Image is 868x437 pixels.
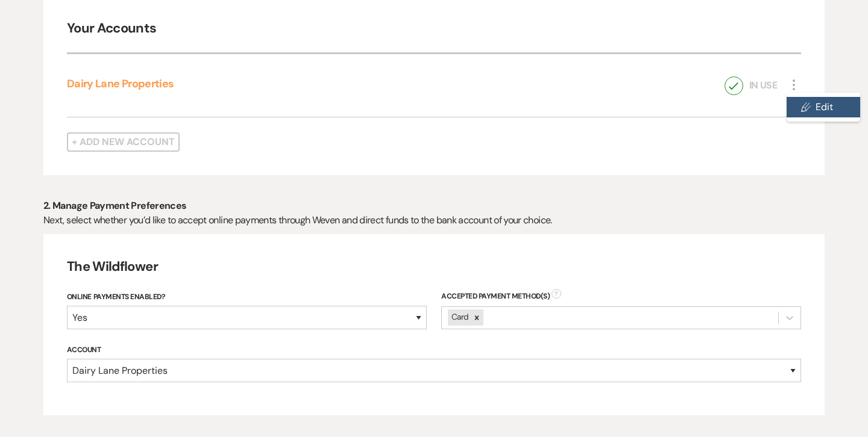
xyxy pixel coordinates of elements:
label: Account [67,344,801,357]
div: Card [448,309,470,325]
span: ? [552,289,561,299]
p: Next, select whether you’d like to accept online payments through Weven and direct funds to the b... [43,212,825,228]
label: Online Payments Enabled? [67,291,427,304]
h4: Your Accounts [67,19,801,38]
button: Edit [787,97,860,117]
button: + Add New Account [67,132,180,152]
a: Dairy Lane Properties [67,76,174,91]
div: Accepted Payment Method(s) [441,291,801,302]
h3: 2. Manage Payment Preferences [43,199,825,212]
h4: The Wildflower [67,258,801,276]
div: In Use [725,76,777,95]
